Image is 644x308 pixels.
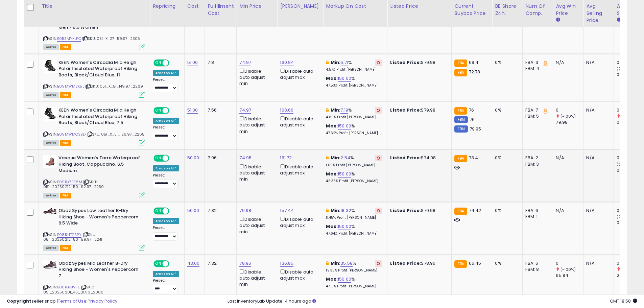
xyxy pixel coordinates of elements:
[168,156,179,161] span: OFF
[57,36,81,42] a: B0BZMYXLFQ
[154,261,163,266] span: ON
[43,140,59,146] span: All listings currently available for purchase on Amazon
[326,223,382,236] div: %
[43,245,59,251] span: All listings currently available for purchase on Amazon
[326,276,382,289] div: %
[495,3,520,17] div: BB Share 24h.
[454,125,468,133] small: FBM
[43,155,57,168] img: 41FFDL-sjcL._SL40_.jpg
[556,17,560,23] small: Avg Win Price.
[280,163,318,176] div: Disable auto adjust max
[326,3,384,10] div: Markup on Cost
[338,171,351,177] a: 150.00
[43,193,59,198] span: All listings currently available for purchase on Amazon
[560,114,576,119] small: (-100%)
[280,67,318,80] div: Disable auto adjust max
[58,298,87,304] a: Terms of Use
[340,207,351,214] a: 18.32
[280,260,293,267] a: 136.85
[338,123,351,129] a: 150.00
[43,107,57,121] img: 41-PvV6j-iL._SL40_.jpg
[495,260,517,266] div: 0%
[43,92,59,98] span: All listings currently available for purchase on Amazon
[469,59,479,66] span: 69.4
[60,140,71,146] span: FBA
[168,208,179,214] span: OFF
[610,298,637,304] span: 2025-09-11 18:58 GMT
[280,268,318,281] div: Disable auto adjust max
[340,155,350,161] a: 2.54
[617,162,626,167] small: (0%)
[280,155,292,161] a: 161.72
[60,92,71,98] span: FBA
[454,260,467,268] small: FBA
[525,113,548,119] div: FBM: 5
[153,226,179,241] div: Preset:
[326,115,382,120] p: 4.89% Profit [PERSON_NAME]
[469,207,481,214] span: 74.42
[525,107,548,113] div: FBA: 7
[525,208,548,214] div: FBA: 6
[326,284,382,289] p: 47.13% Profit [PERSON_NAME]
[326,260,382,273] div: %
[326,223,338,230] b: Max:
[239,215,272,235] div: Disable auto adjust min
[153,165,179,171] div: Amazon AI *
[280,207,294,214] a: 157.44
[586,155,609,161] div: N/A
[154,108,163,114] span: ON
[454,155,467,162] small: FBA
[586,208,609,214] div: N/A
[556,155,578,161] div: N/A
[617,66,626,71] small: (0%)
[470,116,475,123] span: 76
[326,155,382,167] div: %
[43,179,104,189] span: | SKU: 051_20250212_50_92.97_2250
[43,208,57,214] img: 41xnL85l8EL._SL40_.jpg
[617,260,644,266] div: 0%
[390,208,446,214] div: $79.98
[60,193,71,198] span: FBA
[168,60,179,66] span: OFF
[228,298,637,305] div: Last InventoryLab Update: 4 hours ago.
[239,207,251,214] a: 79.98
[187,3,202,10] div: Cost
[43,60,57,73] img: 41-PvV6j-iL._SL40_.jpg
[153,118,179,124] div: Amazon AI *
[454,107,467,115] small: FBA
[454,69,467,76] small: FBA
[239,3,274,10] div: Min Price
[390,260,446,266] div: $78.96
[326,67,382,72] p: 4.57% Profit [PERSON_NAME]
[390,59,421,66] b: Listed Price:
[43,60,145,97] div: ASIN:
[208,208,231,214] div: 7.32
[43,260,57,269] img: 41vZ33aUUPL._SL40_.jpg
[617,72,644,78] div: 0%
[326,60,382,72] div: %
[187,207,199,214] a: 50.00
[338,276,351,283] a: 150.00
[280,59,294,66] a: 160.94
[239,268,272,288] div: Disable auto adjust min
[469,69,480,75] span: 72.78
[326,231,382,236] p: 47.64% Profit [PERSON_NAME]
[525,214,548,220] div: FBM: 1
[326,179,382,184] p: 46.38% Profit [PERSON_NAME]
[43,155,145,197] div: ASIN:
[617,220,644,226] div: 0%
[326,60,329,65] i: This overrides the store level min markup for this listing
[280,3,320,10] div: [PERSON_NAME]
[187,260,200,267] a: 43.00
[60,44,71,50] span: FBA
[340,107,348,114] a: 7.19
[88,298,117,304] a: Privacy Policy
[58,155,141,175] b: Vasque Women's Torre Waterproof Hiking Boot, Cappuccino, 6.5 Medium
[525,60,548,66] div: FBA: 3
[43,107,145,145] div: ASIN:
[208,3,234,17] div: Fulfillment Cost
[326,131,382,136] p: 47.62% Profit [PERSON_NAME]
[7,298,31,304] strong: Copyright
[326,215,382,220] p: 11.45% Profit [PERSON_NAME]
[331,107,341,113] b: Min:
